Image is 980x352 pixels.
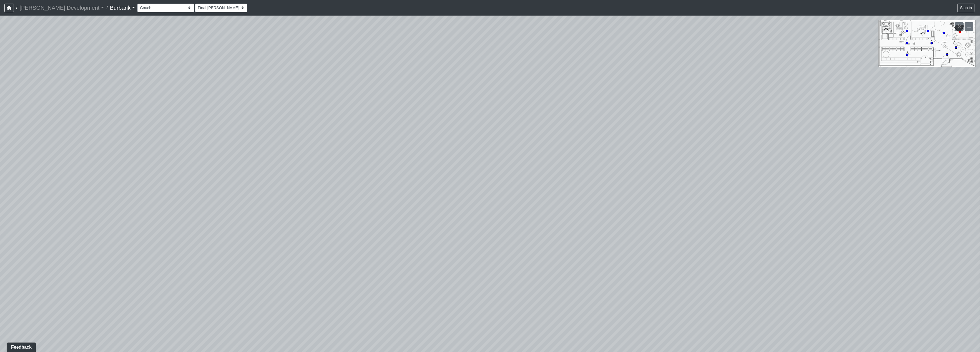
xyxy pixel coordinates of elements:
a: Burbank [110,2,135,13]
iframe: Ybug feedback widget [4,341,37,352]
button: Sign in [958,4,974,12]
a: [PERSON_NAME] Development [19,2,104,13]
span: / [14,2,19,13]
span: / [104,2,110,13]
